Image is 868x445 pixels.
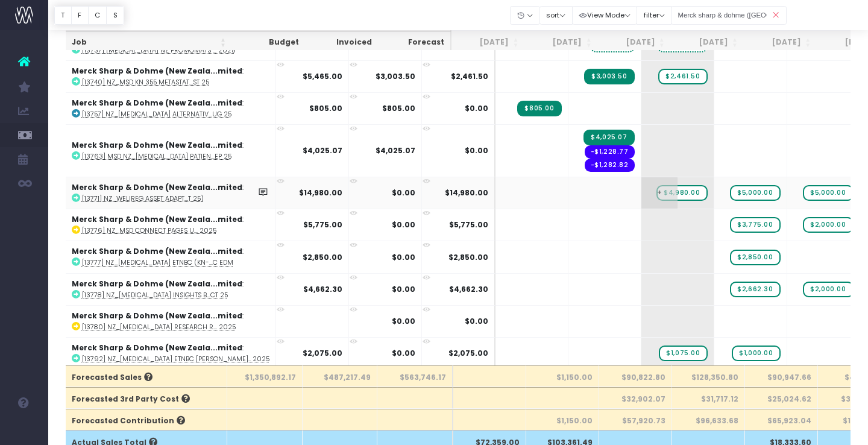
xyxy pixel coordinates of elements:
strong: $5,775.00 [303,219,342,230]
strong: $0.00 [392,316,415,326]
abbr: [13776] NZ_MSD Connect Pages Update Oct-Dec 2025 [82,226,216,235]
abbr: [13763] MSD NZ_KEYTRUDA Patient Booklet & Pocket Guide (v58) Reprint - Sep 25 [82,152,231,161]
td: : [66,209,276,241]
strong: $0.00 [392,348,415,358]
th: Forecasted 3rd Party Cost [66,387,227,409]
strong: $805.00 [382,103,415,113]
th: Job: activate to sort column ascending [66,31,232,54]
span: $5,775.00 [449,219,488,230]
td: : [66,177,276,209]
th: $32,902.07 [599,387,672,409]
span: Streamtime Invoice: INV-5074 – [13763] MSD NZ_KEYTRUDA Patient Booklet & Pocket Guide (v58) Repri... [583,130,634,145]
strong: $2,850.00 [303,252,342,262]
th: $128,350.80 [672,365,745,387]
abbr: [13792] NZ_KEYTRUDA eTNBC RR Ad KN-522 6 Year OS Update (XL Half Page) Nov 2025 [82,355,269,364]
strong: Merck Sharp & Dohme (New Zeala...mited [72,66,242,76]
span: Streamtime order: PO11855 – Blue Star Group (New Zealand) Limited [585,145,635,159]
td: : [66,241,276,273]
button: C [88,6,107,25]
abbr: [13777] NZ_KEYTRUDA eTNBC (KN-522) Prof Schmid OS Data video_SFMC eDM [82,258,233,267]
span: wayahead Sales Forecast Item [730,185,780,201]
strong: Merck Sharp & Dohme (New Zeala...mited [72,140,242,150]
span: $4,662.30 [449,284,488,295]
abbr: [13737] KEYTRUDA NZ Promomats Anchoring Oct 2025 [82,46,235,55]
span: Streamtime order: PO11856 – Blue Star Group (New Zealand) Limited [585,159,635,172]
abbr: [13757] NZ_KEYTRUDA Alternative TNBC RR Ad Updates Aug 25 [82,110,231,119]
th: Invoiced [305,31,378,54]
strong: $4,662.30 [303,284,342,294]
th: Oct 25: activate to sort column ascending [597,31,670,54]
button: filter [637,6,671,25]
th: $31,717.12 [672,387,745,409]
span: wayahead Sales Forecast Item [659,346,707,361]
span: wayahead Sales Forecast Item [730,282,780,297]
th: $1,150.00 [526,409,599,431]
th: $1,150.00 [526,365,599,387]
strong: Merck Sharp & Dohme (New Zeala...mited [72,214,242,224]
strong: $14,980.00 [299,188,342,198]
td: : [66,92,276,124]
span: + [641,177,678,209]
strong: Merck Sharp & Dohme (New Zeala...mited [72,182,242,192]
span: wayahead Sales Forecast Item [730,217,780,233]
th: Nov 25: activate to sort column ascending [671,31,744,54]
td: : [66,305,276,337]
th: $90,947.66 [745,365,818,387]
strong: $0.00 [392,284,415,294]
span: wayahead Sales Forecast Item [803,185,853,201]
span: $2,075.00 [448,348,488,359]
strong: Merck Sharp & Dohme (New Zeala...mited [72,311,242,321]
span: wayahead Sales Forecast Item [803,217,853,233]
td: : [66,60,276,92]
span: wayahead Sales Forecast Item [730,250,780,265]
th: Budget [232,31,305,54]
td: : [66,337,276,369]
strong: $805.00 [309,103,342,113]
button: T [54,6,72,25]
th: Forecasted Contribution [66,409,227,431]
span: $2,461.50 [451,71,488,82]
strong: $4,025.07 [303,145,342,156]
th: $1,350,892.17 [227,365,302,387]
strong: Merck Sharp & Dohme (New Zeala...mited [72,342,242,353]
th: $90,822.80 [599,365,672,387]
span: wayahead Sales Forecast Item [732,346,780,361]
strong: Merck Sharp & Dohme (New Zeala...mited [72,246,242,256]
span: $0.00 [465,316,488,327]
strong: $0.00 [392,219,415,230]
td: : [66,124,276,177]
th: $487,217.49 [303,365,377,387]
span: wayahead Sales Forecast Item [656,185,707,201]
span: wayahead Sales Forecast Item [658,69,707,84]
span: $0.00 [465,103,488,114]
strong: Merck Sharp & Dohme (New Zeala...mited [72,279,242,289]
th: $57,920.73 [599,409,672,431]
abbr: [13740] NZ_MSD KN 355 Metastatic TNBC Design Updates August 25 [82,78,209,87]
span: $0.00 [465,145,488,156]
abbr: [13771] NZ_WELIREG Asset Adaption - New Indication (Sept 25) [82,194,204,203]
button: F [71,6,89,25]
th: $96,633.68 [672,409,745,431]
th: Dec 25: activate to sort column ascending [744,31,817,54]
th: Aug 25: activate to sort column ascending [451,31,524,54]
strong: $4,025.07 [376,145,415,156]
strong: $0.00 [392,188,415,198]
abbr: [13778] NZ_KEYTRUDA INSIGHTS Breast Cancer Meeting Pull-Up Banner_Oct 25 [82,291,228,300]
div: Vertical button group [54,6,124,25]
th: Forecast [378,31,451,54]
span: Forecasted Sales [72,372,153,383]
span: Streamtime Invoice: INV-5115 – [13740] NZ_MSD KN 355 Metastatic TNBC Design Updates August 25 [584,69,634,84]
strong: $2,075.00 [303,348,342,358]
th: $25,024.62 [745,387,818,409]
span: Streamtime Invoice: INV-5045 – [13757] NZ_KEYTRUDA Alternative TNBC RR Ad Updates Aug 25 [517,101,561,116]
th: Sep 25: activate to sort column ascending [524,31,597,54]
strong: $5,465.00 [303,71,342,81]
button: View Mode [572,6,638,25]
td: : [66,273,276,305]
input: Search... [671,6,787,25]
span: $2,850.00 [448,252,488,263]
strong: $3,003.50 [376,71,415,81]
button: sort [539,6,573,25]
strong: Merck Sharp & Dohme (New Zeala...mited [72,98,242,108]
img: images/default_profile_image.png [15,421,33,439]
